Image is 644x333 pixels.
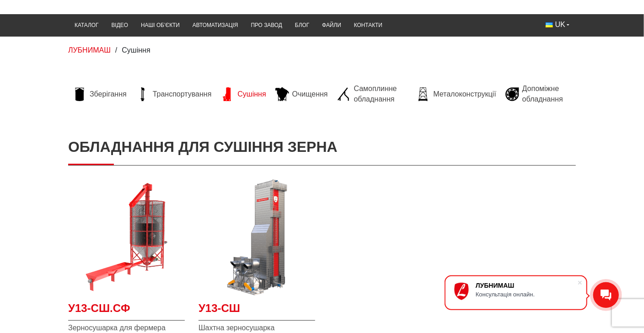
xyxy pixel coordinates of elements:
span: UK [555,20,565,30]
span: Зерносушарка для фермера [68,323,185,333]
span: / [115,46,117,54]
span: Сушіння [237,89,266,99]
span: Зберігання [90,89,127,99]
a: Про завод [245,16,289,34]
a: У13-СШ [199,301,315,321]
a: У13-СШ.СФ [68,301,185,321]
span: Транспортування [153,89,212,99]
span: Самоплинне обладнання [354,84,408,104]
a: Контакти [348,16,389,34]
div: Консультація онлайн. [476,291,577,298]
a: Автоматизація [186,16,245,34]
span: Допоміжне обладнання [522,84,571,104]
a: Наші об’єкти [134,16,186,34]
div: ЛУБНИМАШ [476,282,577,289]
h1: Обладнання для сушіння зерна [68,129,576,165]
a: Каталог [68,16,105,34]
a: Відео [105,16,134,34]
a: Допоміжне обладнання [501,84,576,104]
span: Шахтна зерносушарка [199,323,315,333]
span: Сушіння [122,46,150,54]
a: Очищення [271,87,333,101]
img: Українська [546,22,553,27]
a: Металоконструкції [412,87,500,101]
a: ЛУБНИМАШ [68,46,111,54]
a: Файли [316,16,348,34]
button: UK [539,16,576,33]
a: Зберігання [68,87,131,101]
a: Сушіння [216,87,270,101]
span: Металоконструкції [433,89,496,99]
a: Блог [289,16,316,34]
span: Очищення [292,89,328,99]
a: Самоплинне обладнання [333,84,412,104]
a: Транспортування [131,87,216,101]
